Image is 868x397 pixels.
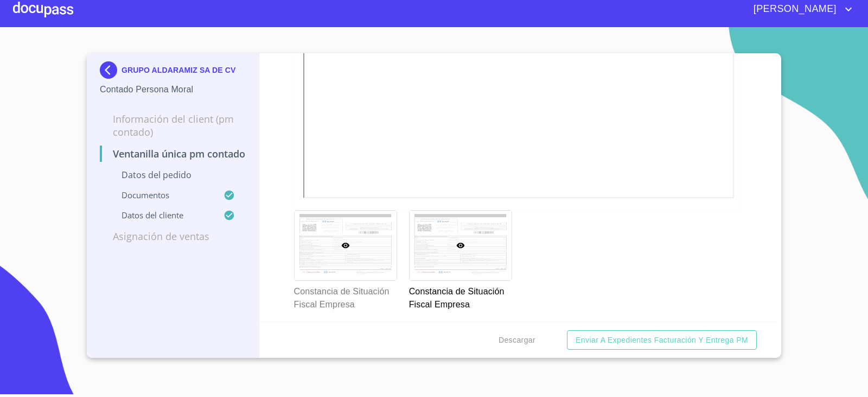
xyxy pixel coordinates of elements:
[100,112,246,138] p: Información del Client (PM contado)
[499,333,535,347] span: Descargar
[100,190,224,200] p: Documentos
[100,169,246,181] p: Datos del pedido
[100,61,246,83] div: GRUPO ALDARAMIZ SA DE CV
[100,61,122,79] img: Docupass spot blue
[100,83,246,96] p: Contado Persona Moral
[567,330,757,350] button: Enviar a Expedientes Facturación y Entrega PM
[745,1,855,18] button: account of current user
[294,281,396,311] p: Constancia de Situación Fiscal Empresa
[100,210,224,220] p: Datos del cliente
[100,230,246,243] p: Asignación de Ventas
[745,1,842,18] span: [PERSON_NAME]
[494,330,540,350] button: Descargar
[409,281,511,311] p: Constancia de Situación Fiscal Empresa
[576,333,748,347] span: Enviar a Expedientes Facturación y Entrega PM
[122,66,236,74] p: GRUPO ALDARAMIZ SA DE CV
[100,147,246,160] p: Ventanilla única PM contado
